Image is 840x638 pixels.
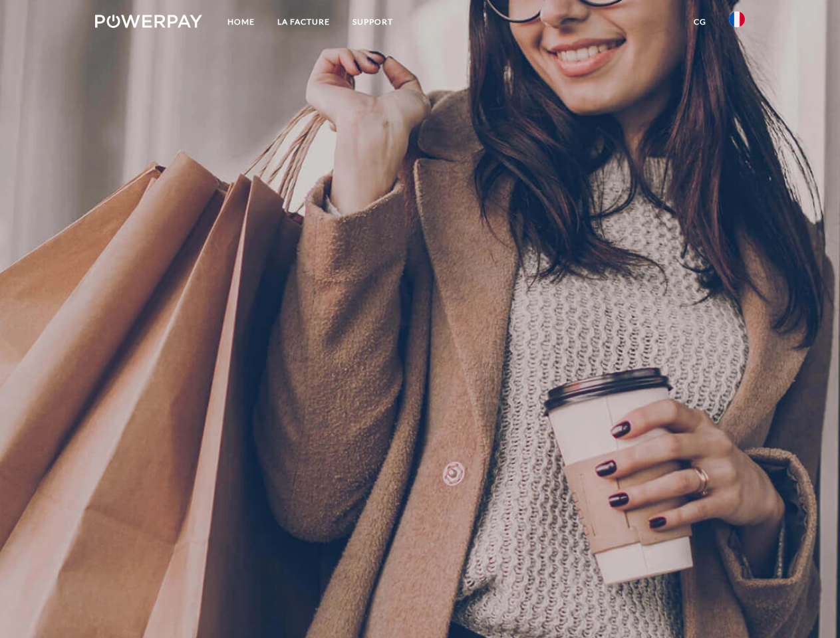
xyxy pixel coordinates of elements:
[216,10,266,34] a: Home
[341,10,404,34] a: Support
[682,10,718,34] a: CG
[95,15,202,28] img: logo-powerpay-white.svg
[729,11,745,27] img: fr
[266,10,341,34] a: LA FACTURE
